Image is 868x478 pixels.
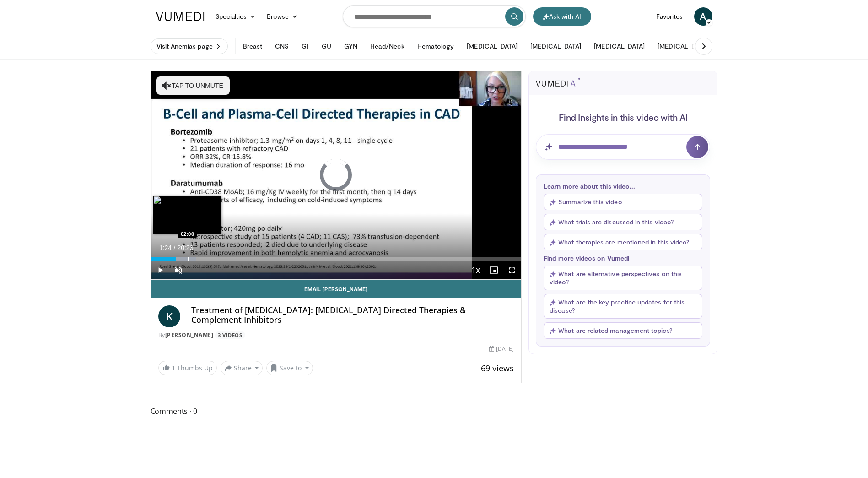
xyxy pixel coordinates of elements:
[339,37,363,55] button: GYN
[525,37,587,55] button: [MEDICAL_DATA]
[588,37,650,55] button: [MEDICAL_DATA]
[533,7,591,26] button: Ask with AI
[481,363,514,374] span: 69 views
[651,7,689,26] a: Favorites
[461,37,523,55] button: [MEDICAL_DATA]
[544,182,702,190] p: Learn more about this video...
[555,361,692,476] iframe: Advertisement
[652,37,714,55] button: [MEDICAL_DATA]
[172,364,175,372] span: 1
[158,331,514,339] div: By
[503,261,521,279] button: Fullscreen
[221,361,263,375] button: Share
[343,5,526,27] input: Search topics, interventions
[536,77,581,87] img: vumedi-ai-logo.svg
[153,196,221,234] img: image.jpeg
[466,261,485,279] button: Playback Rate
[169,261,188,279] button: Unmute
[158,305,180,327] a: K
[215,331,245,339] a: 3 Videos
[544,214,702,230] button: What trials are discussed in this video?
[165,331,214,339] a: [PERSON_NAME]
[151,257,522,261] div: Progress Bar
[191,305,514,325] h4: Treatment of [MEDICAL_DATA]: [MEDICAL_DATA] Directed Therapies & Complement Inhibitors
[151,405,522,417] span: Comments 0
[151,280,522,298] a: Email [PERSON_NAME]
[536,134,710,160] input: Question for AI
[159,244,172,251] span: 1:24
[237,37,268,55] button: Breast
[544,322,702,339] button: What are related management topics?
[544,294,702,319] button: What are the key practice updates for this disease?
[151,261,169,279] button: Play
[544,234,702,250] button: What therapies are mentioned in this video?
[485,261,503,279] button: Enable picture-in-picture mode
[316,37,337,55] button: GU
[536,111,710,123] h4: Find Insights in this video with AI
[365,37,410,55] button: Head/Neck
[266,361,313,375] button: Save to
[177,244,193,251] span: 20:23
[296,37,314,55] button: GI
[544,266,702,290] button: What are alternative perspectives on this video?
[270,37,294,55] button: CNS
[156,76,230,95] button: Tap to unmute
[210,7,262,26] a: Specialties
[489,345,514,353] div: [DATE]
[174,244,176,251] span: /
[151,38,228,54] a: Visit Anemias page
[156,12,205,21] img: VuMedi Logo
[158,361,217,375] a: 1 Thumbs Up
[151,71,522,280] video-js: Video Player
[694,7,712,26] a: A
[544,254,702,262] p: Find more videos on Vumedi
[544,194,702,210] button: Summarize this video
[412,37,460,55] button: Hematology
[261,7,303,26] a: Browse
